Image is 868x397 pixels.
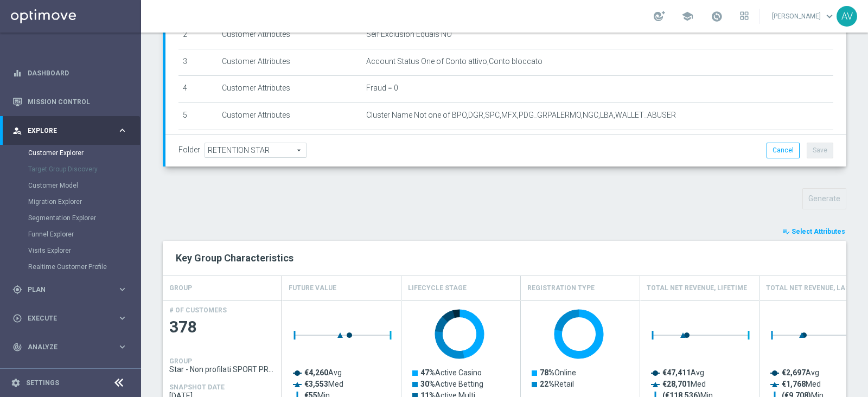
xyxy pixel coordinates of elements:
[12,69,128,78] button: equalizer Dashboard
[169,357,192,365] h4: GROUP
[12,313,22,323] i: play_circle_outline
[178,130,218,157] td: 6
[12,285,22,294] i: gps_fixed
[117,313,127,323] i: keyboard_arrow_right
[28,286,117,293] span: Plan
[169,365,276,374] span: Star - Non profilati SPORT PROMO MS1 1M (3m)
[178,49,218,76] td: 3
[28,87,127,116] a: Mission Control
[366,84,398,93] span: Fraud = 0
[169,306,227,314] h4: # OF CUSTOMERS
[289,279,336,298] h4: Future Value
[28,59,127,87] a: Dashboard
[12,342,117,352] div: Analyze
[12,59,127,87] div: Dashboard
[26,380,59,386] a: Settings
[12,343,128,351] div: track_changes Analyze keyboard_arrow_right
[782,368,819,377] text: Avg
[12,285,117,294] div: Plan
[218,22,362,49] td: Customer Attributes
[117,342,127,352] i: keyboard_arrow_right
[12,313,117,323] div: Execute
[408,279,467,298] h4: Lifecycle Stage
[304,380,343,388] text: Med
[662,368,691,377] tspan: €47,411
[540,368,576,377] text: Online
[647,279,747,298] h4: Total Net Revenue, Lifetime
[12,126,22,136] i: person_search
[178,145,200,155] label: Folder
[28,210,140,226] div: Segmentation Explorer
[12,126,128,135] button: person_search Explore keyboard_arrow_right
[218,49,362,76] td: Customer Attributes
[178,22,218,49] td: 2
[178,103,218,130] td: 5
[662,380,691,388] tspan: €28,701
[662,380,706,388] text: Med
[304,380,328,388] tspan: €3,553
[792,228,845,235] span: Select Attributes
[540,380,554,388] tspan: 22%
[28,177,140,194] div: Customer Model
[178,76,218,103] td: 4
[169,383,225,391] h4: SNAPSHOT DATE
[117,284,127,294] i: keyboard_arrow_right
[28,127,117,134] span: Explore
[28,149,113,157] a: Customer Explorer
[176,252,833,265] h2: Key Group Characteristics
[366,111,676,120] span: Cluster Name Not one of BPO,DGR,SPC,MFX,PDG_GRPALERMO,NGC,LBA,WALLET_ABUSER
[28,161,140,177] div: Target Group Discovery
[169,279,192,298] h4: GROUP
[420,368,482,377] text: Active Casino
[782,368,806,377] tspan: €2,697
[771,8,837,24] a: [PERSON_NAME]keyboard_arrow_down
[12,342,22,352] i: track_changes
[420,380,435,388] tspan: 30%
[420,380,483,388] text: Active Betting
[782,380,821,388] text: Med
[662,368,704,377] text: Avg
[169,317,276,338] span: 378
[304,368,342,377] text: Avg
[28,197,113,206] a: Migration Explorer
[218,130,362,157] td: Customer Attributes
[540,368,554,377] tspan: 78%
[218,76,362,103] td: Customer Attributes
[28,181,113,190] a: Customer Model
[802,188,846,209] button: Generate
[781,226,846,238] button: playlist_add_check Select Attributes
[807,143,833,158] button: Save
[12,68,22,78] i: equalizer
[28,262,113,271] a: Realtime Customer Profile
[420,368,435,377] tspan: 47%
[837,6,857,27] div: AV
[28,246,113,255] a: Visits Explorer
[28,242,140,259] div: Visits Explorer
[28,214,113,222] a: Segmentation Explorer
[28,226,140,242] div: Funnel Explorer
[28,230,113,239] a: Funnel Explorer
[28,344,117,350] span: Analyze
[12,126,117,136] div: Explore
[11,378,21,388] i: settings
[12,285,128,294] button: gps_fixed Plan keyboard_arrow_right
[540,380,574,388] text: Retail
[782,380,806,388] tspan: €1,768
[28,194,140,210] div: Migration Explorer
[12,314,128,323] button: play_circle_outline Execute keyboard_arrow_right
[28,259,140,275] div: Realtime Customer Profile
[12,87,127,116] div: Mission Control
[681,10,693,22] span: school
[304,368,328,377] tspan: €4,260
[28,315,117,322] span: Execute
[782,228,790,235] i: playlist_add_check
[366,30,452,39] span: Self Exclusion Equals NO
[117,125,127,136] i: keyboard_arrow_right
[824,10,835,22] span: keyboard_arrow_down
[28,145,140,161] div: Customer Explorer
[767,143,800,158] button: Cancel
